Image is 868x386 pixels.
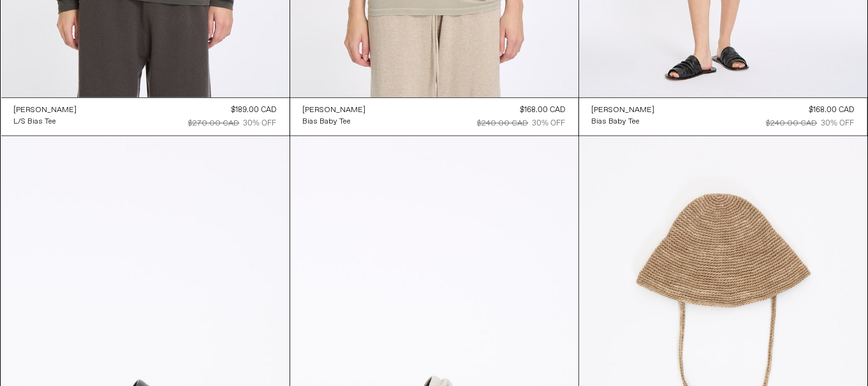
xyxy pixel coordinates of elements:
[767,118,818,129] div: $240.00 CAD
[592,116,655,127] a: Bias Baby Tee
[189,118,240,129] div: $270.00 CAD
[592,117,640,127] div: Bias Baby Tee
[14,116,77,127] a: L/S Bias Tee
[520,104,566,116] div: $168.00 CAD
[303,116,366,127] a: Bias Baby Tee
[14,105,77,116] div: [PERSON_NAME]
[821,118,855,129] div: 30% OFF
[592,105,655,116] div: [PERSON_NAME]
[14,104,77,116] a: [PERSON_NAME]
[592,104,655,116] a: [PERSON_NAME]
[303,117,351,127] div: Bias Baby Tee
[533,118,566,129] div: 30% OFF
[14,117,57,127] div: L/S Bias Tee
[303,104,366,116] a: [PERSON_NAME]
[244,118,277,129] div: 30% OFF
[303,105,366,116] div: [PERSON_NAME]
[478,118,529,129] div: $240.00 CAD
[232,104,277,116] div: $189.00 CAD
[809,104,855,116] div: $168.00 CAD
